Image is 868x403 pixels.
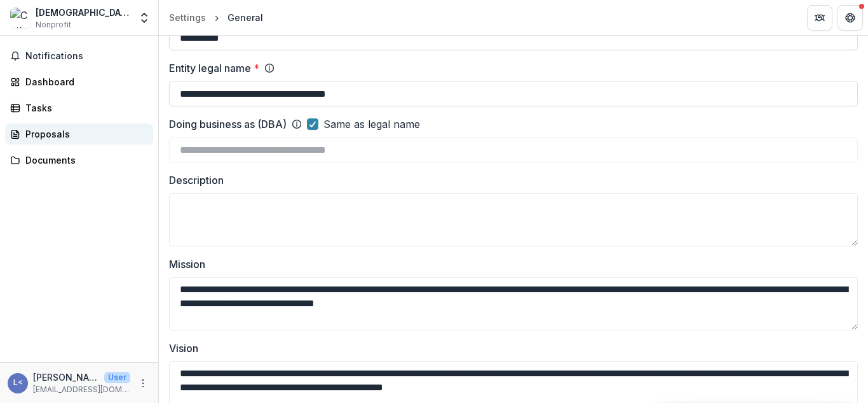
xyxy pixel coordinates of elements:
p: [PERSON_NAME] <[EMAIL_ADDRESS][DOMAIN_NAME]> [33,371,99,384]
div: [DEMOGRAPHIC_DATA] Charities [US_STATE], Inc. [36,6,130,19]
label: Doing business as (DBA) [169,117,287,132]
a: Documents [5,150,153,171]
a: Dashboard [5,71,153,92]
button: Get Help [837,5,863,31]
a: Proposals [5,124,153,145]
div: Documents [25,153,143,167]
div: Latrisha Whitelatch <lwhitelatch@ccwva.org> [13,379,23,387]
a: Tasks [5,97,153,118]
p: [EMAIL_ADDRESS][DOMAIN_NAME] [33,384,130,395]
button: Open entity switcher [135,5,153,31]
div: Dashboard [25,75,143,88]
button: Notifications [5,46,153,66]
label: Vision [169,341,850,356]
div: General [227,11,263,24]
label: Description [169,173,850,188]
label: Entity legal name [169,60,259,76]
label: Mission [169,257,850,272]
img: Catholic Charities West Virginia, Inc. [10,8,31,28]
nav: breadcrumb [164,8,268,27]
div: Settings [169,11,206,24]
div: Tasks [25,101,143,115]
span: Notifications [25,51,148,62]
button: More [135,376,151,391]
a: Settings [164,8,211,27]
span: Same as legal name [323,117,420,132]
button: Partners [807,5,832,31]
div: Proposals [25,127,143,141]
p: User [104,372,130,383]
span: Nonprofit [36,19,71,31]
